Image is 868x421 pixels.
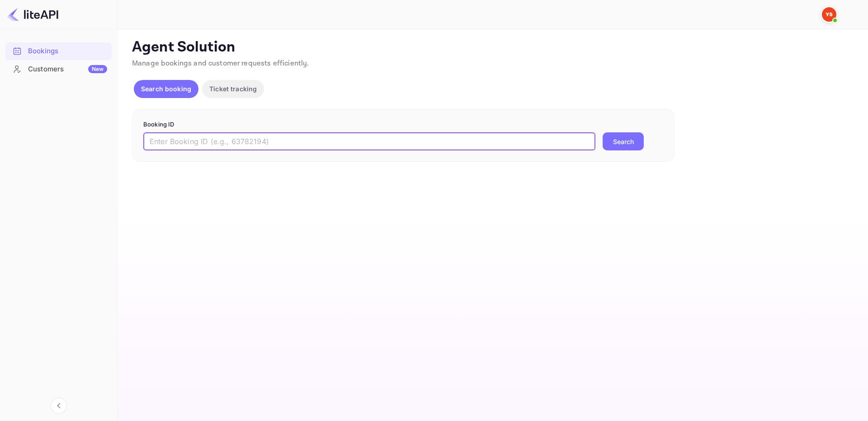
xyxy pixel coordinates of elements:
p: Search booking [141,84,191,94]
a: CustomersNew [5,61,112,77]
input: Enter Booking ID (e.g., 63782194) [143,132,595,150]
p: Ticket tracking [209,84,257,94]
div: CustomersNew [5,61,112,78]
div: New [88,65,107,73]
div: Customers [28,64,107,75]
span: Manage bookings and customer requests efficiently. [132,59,309,68]
div: Bookings [5,42,112,60]
a: Bookings [5,42,112,59]
div: Bookings [28,46,107,56]
button: Search [603,132,644,150]
img: Yandex Support [822,7,836,22]
p: Agent Solution [132,38,852,56]
p: Booking ID [143,120,663,129]
img: LiteAPI logo [7,7,58,22]
button: Collapse navigation [51,398,67,414]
